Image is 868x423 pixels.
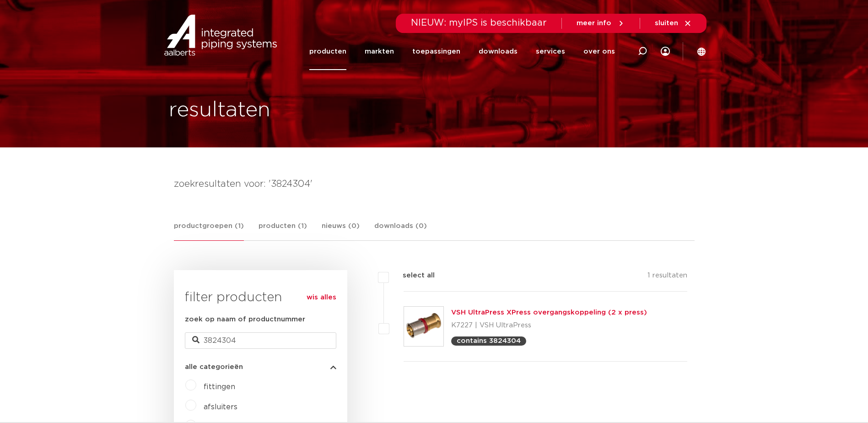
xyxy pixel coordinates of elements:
a: productgroepen (1) [174,221,244,241]
a: over ons [583,33,615,70]
button: alle categorieën [185,363,336,370]
a: afsluiters [204,403,237,411]
a: fittingen [204,383,235,390]
h1: resultaten [169,96,270,125]
span: meer info [577,20,611,27]
p: K7227 | VSH UltraPress [451,318,647,333]
label: select all [389,270,435,281]
label: zoek op naam of productnummer [185,314,305,325]
a: nieuws (0) [322,221,360,240]
span: sluiten [655,20,678,27]
div: my IPS [661,33,670,70]
nav: Menu [309,33,615,70]
a: producten [309,33,346,70]
a: downloads [479,33,518,70]
a: wis alles [307,292,336,303]
a: meer info [577,19,625,27]
a: services [536,33,565,70]
span: alle categorieën [185,363,243,370]
a: markten [365,33,394,70]
input: zoeken [185,332,336,349]
a: toepassingen [412,33,460,70]
a: downloads (0) [374,221,427,240]
h3: filter producten [185,288,336,307]
p: contains 3824304 [457,337,521,344]
span: NIEUW: myIPS is beschikbaar [411,18,547,27]
p: 1 resultaten [647,270,687,284]
a: VSH UltraPress XPress overgangskoppeling (2 x press) [451,309,647,316]
img: Thumbnail for VSH UltraPress XPress overgangskoppeling (2 x press) [404,307,443,346]
h4: zoekresultaten voor: '3824304' [174,177,695,191]
a: producten (1) [259,221,307,240]
a: sluiten [655,19,692,27]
